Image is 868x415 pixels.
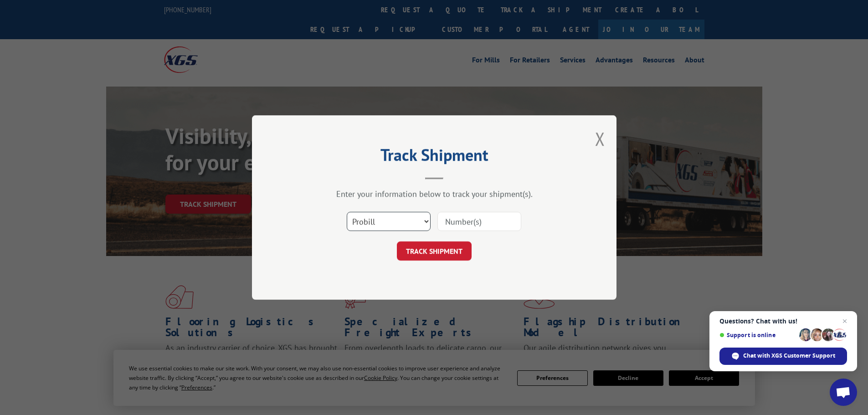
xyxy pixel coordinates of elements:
[830,379,857,406] div: Open chat
[298,149,571,166] h2: Track Shipment
[719,318,847,325] span: Questions? Chat with us!
[743,352,835,360] span: Chat with XGS Customer Support
[298,189,571,199] div: Enter your information below to track your shipment(s).
[437,212,521,231] input: Number(s)
[719,332,796,338] span: Support is online
[839,316,850,327] span: Close chat
[397,241,472,261] button: TRACK SHIPMENT
[719,348,847,365] div: Chat with XGS Customer Support
[595,127,605,151] button: Close modal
